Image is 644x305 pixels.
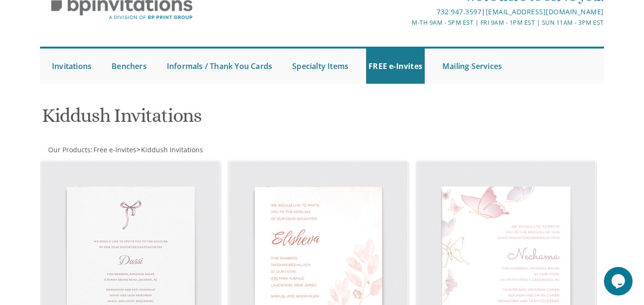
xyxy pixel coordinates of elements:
[93,145,136,154] span: Free e-Invites
[42,105,411,133] h1: Kiddush Invitations
[228,18,604,28] div: M-Th 9am - 5pm EST | Fri 9am - 1pm EST | Sun 11am - 3pm EST
[290,49,351,84] a: Specialty Items
[40,145,322,155] div: :
[440,49,504,84] a: Mailing Services
[486,7,604,16] a: [EMAIL_ADDRESS][DOMAIN_NAME]
[92,145,136,154] a: Free e-Invites
[141,145,203,154] span: Kiddush Invitations
[136,145,203,154] span: >
[109,49,149,84] a: Benchers
[47,145,91,154] a: Our Products
[164,49,275,84] a: Informals / Thank You Cards
[604,267,634,295] iframe: chat widget
[228,6,604,18] div: |
[140,145,203,154] a: Kiddush Invitations
[50,49,94,84] a: Invitations
[366,49,425,84] a: FREE e-Invites
[437,7,481,16] a: 732.947.3597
